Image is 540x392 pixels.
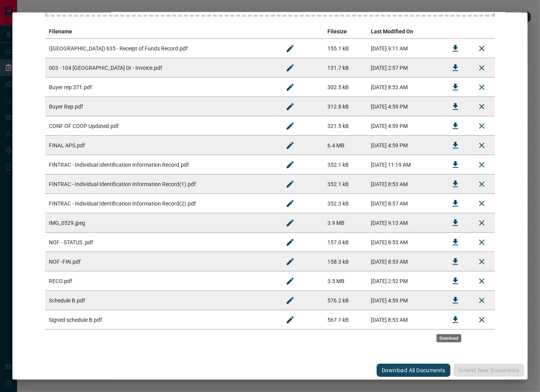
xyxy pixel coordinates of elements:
td: 321.5 kB [324,116,367,136]
button: Remove File [472,117,491,135]
td: RECO.pdf [45,271,277,291]
td: 131.7 kB [324,58,367,78]
th: download action column [442,24,469,39]
button: Rename [281,194,299,213]
button: Rename [281,117,299,135]
button: Rename [281,291,299,310]
td: FINTRAC - Individual Identification Information Record(2).pdf [45,194,277,213]
td: [DATE] 2:57 PM [367,58,442,78]
th: Last Modified On [367,24,442,39]
th: edit column [277,24,324,39]
button: Remove File [472,272,491,290]
th: Filename [45,24,277,39]
div: Download [436,334,461,342]
td: 302.5 kB [324,78,367,97]
button: Rename [281,311,299,329]
button: Download [446,59,465,77]
td: 158.3 kB [324,252,367,271]
button: Download [446,291,465,310]
td: [DATE] 9:11 AM [367,39,442,58]
td: 567.1 kB [324,310,367,330]
td: 352.1 kB [324,174,367,194]
th: Filesize [324,24,367,39]
td: 155.1 kB [324,39,367,58]
button: Download [446,136,465,155]
button: Rename [281,97,299,116]
button: Remove File [472,175,491,193]
td: 352.3 kB [324,194,367,213]
button: Remove File [472,311,491,329]
td: FINTRAC - Individual Identification Information Record(1).pdf [45,174,277,194]
td: [DATE] 11:19 AM [367,155,442,174]
button: Download [446,233,465,252]
td: [DATE] 8:53 AM [367,252,442,271]
button: Rename [281,155,299,174]
td: 576.2 kB [324,291,367,310]
td: ([GEOGRAPHIC_DATA]) 635 - Receipt of Funds Record.pdf [45,39,277,58]
button: Download [446,155,465,174]
button: Remove File [472,252,491,271]
button: Download [446,252,465,271]
button: Remove File [472,214,491,232]
td: Signed schedule B.pdf [45,310,277,330]
button: Remove File [472,78,491,97]
button: Download [446,97,465,116]
td: [DATE] 4:59 PM [367,136,442,155]
td: 6.4 MB [324,136,367,155]
td: [DATE] 8:53 AM [367,174,442,194]
button: Rename [281,136,299,155]
td: 312.8 kB [324,97,367,116]
button: Rename [281,252,299,271]
td: FINAL APS.pdf [45,136,277,155]
td: 003 - 104 [GEOGRAPHIC_DATA] Dr - Invoice.pdf [45,58,277,78]
button: Rename [281,78,299,97]
button: Rename [281,175,299,193]
button: Remove File [472,39,491,58]
button: Download [446,39,465,58]
button: Remove File [472,59,491,77]
button: Download [446,272,465,290]
td: [DATE] 8:53 AM [367,78,442,97]
button: Remove File [472,97,491,116]
button: Remove File [472,291,491,310]
td: FINTRAC - Individual Identification Information Record.pdf [45,155,277,174]
button: Remove File [472,194,491,213]
button: Download All Documents [377,364,450,377]
td: 3.5 MB [324,271,367,291]
button: Download [446,194,465,213]
td: [DATE] 8:53 AM [367,310,442,330]
td: CONF OF COOP Updated.pdf [45,116,277,136]
th: delete file action column [469,24,495,39]
td: 157.0 kB [324,233,367,252]
button: Rename [281,59,299,77]
td: 352.1 kB [324,155,367,174]
td: 3.9 MB [324,213,367,233]
button: Rename [281,39,299,58]
button: Download [446,117,465,135]
td: [DATE] 8:57 AM [367,194,442,213]
button: Download [446,78,465,97]
td: NOF - STATUS .pdf [45,233,277,252]
button: Rename [281,233,299,252]
td: [DATE] 4:59 PM [367,97,442,116]
button: Rename [281,272,299,290]
button: Download [446,175,465,193]
td: [DATE] 4:59 PM [367,291,442,310]
td: Schedule B.pdf [45,291,277,310]
td: Buyer Rep.pdf [45,97,277,116]
button: Download [446,311,465,329]
td: [DATE] 9:13 AM [367,213,442,233]
button: Remove File [472,136,491,155]
button: Download [446,214,465,232]
button: Remove File [472,233,491,252]
td: [DATE] 2:52 PM [367,271,442,291]
td: IMG_0529.jpeg [45,213,277,233]
td: [DATE] 4:59 PM [367,116,442,136]
td: NOF -FIN.pdf [45,252,277,271]
td: Buyer rep 371.pdf [45,78,277,97]
button: Rename [281,214,299,232]
button: Remove File [472,155,491,174]
td: [DATE] 8:53 AM [367,233,442,252]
